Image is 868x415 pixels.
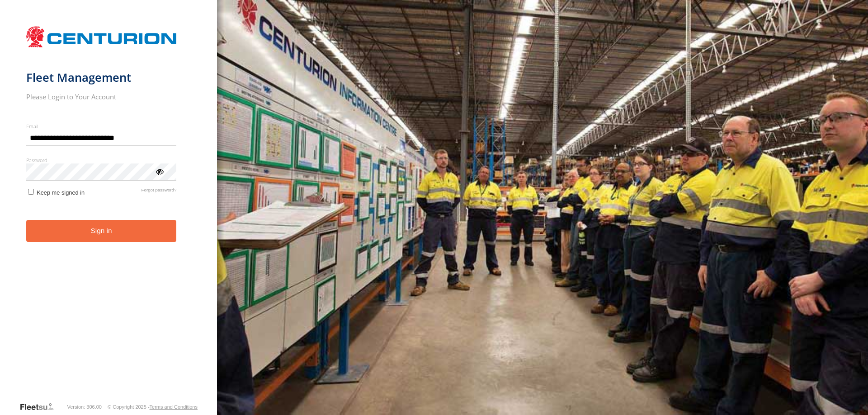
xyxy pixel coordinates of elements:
[155,167,164,176] div: ViewPassword
[19,402,61,411] a: Visit our Website
[150,404,198,410] a: Terms and Conditions
[26,70,177,85] h1: Fleet Management
[26,157,177,163] label: Password
[108,404,198,410] div: © Copyright 2025 -
[28,189,34,195] input: Keep me signed in
[26,92,177,101] h2: Please Login to Your Account
[26,22,191,401] form: main
[37,189,85,196] span: Keep me signed in
[26,123,177,130] label: Email
[142,187,177,196] a: Forgot password?
[67,404,102,410] div: Version: 306.00
[26,220,177,242] button: Sign in
[26,25,177,48] img: Centurion Transport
